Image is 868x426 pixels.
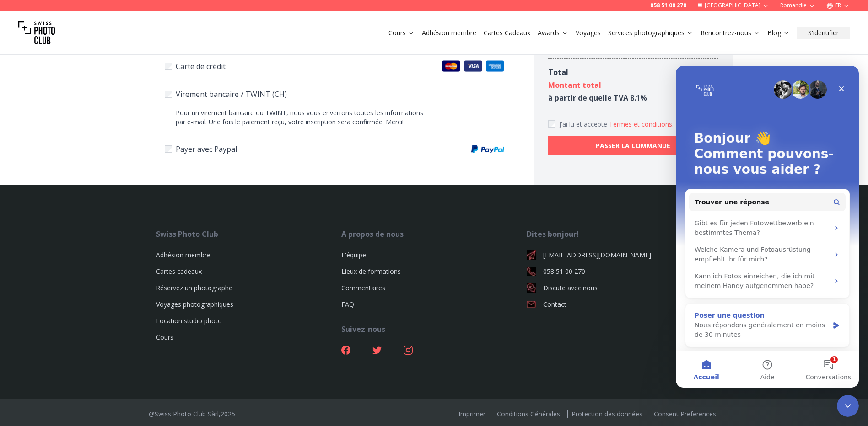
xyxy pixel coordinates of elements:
[341,300,354,309] a: FAQ
[418,27,480,39] button: Adhésion membre
[534,27,572,39] button: Awards
[527,250,712,260] a: [EMAIL_ADDRESS][DOMAIN_NAME]
[767,28,790,37] a: Blog
[385,27,418,39] button: Cours
[165,63,172,70] input: Carte de créditMaster CardsVisaAmerican Express
[527,283,712,293] a: Discute avec nous
[572,27,604,39] button: Voyages
[837,395,859,417] iframe: Intercom live chat
[576,28,601,37] a: Voyages
[548,79,601,91] div: Montant total
[165,143,504,155] label: Payer avec Paypal
[165,91,172,98] input: Virement bancaire / TWINT (CH)
[341,229,527,240] div: A propos de nous
[548,91,647,104] div: à partir de quelle TVA 8.1 %
[388,28,415,37] a: Cours
[341,324,527,335] div: Suivez-nous
[156,316,222,325] a: Location studio photo
[165,60,504,73] label: Carte de crédit
[676,66,859,388] iframe: Intercom live chat
[701,28,760,37] a: Rencontrez-nous
[604,27,697,39] button: Services photographiques
[156,300,233,309] a: Voyages photographiques
[442,60,460,72] img: Master Cards
[341,283,385,292] a: Commentaires
[650,410,720,418] a: Consent Preferences
[165,108,428,127] p: Pour un virement bancaire ou TWINT, nous vous enverrons toutes les informations par e-mail. Une f...
[165,88,504,101] label: Virement bancaire / TWINT (CH)
[538,28,568,37] a: Awards
[341,250,366,259] a: L'équipe
[156,229,341,240] div: Swiss Photo Club
[156,267,202,276] a: Cartes cadeaux
[559,120,609,128] span: J'ai lu et accepté
[149,410,235,419] div: @Swiss Photo Club Sàrl, 2025
[18,15,55,51] img: Swiss photo club
[548,66,568,79] div: Total
[484,28,530,37] a: Cartes Cadeaux
[548,120,555,128] input: Accept terms
[609,120,674,129] button: Accept termsJ'ai lu et accepté
[493,410,564,418] a: Conditions Générales
[165,145,172,153] input: Payer avec PaypalPaypal
[341,267,401,276] a: Lieux de formations
[480,27,534,39] button: Cartes Cadeaux
[527,229,712,240] div: Dites bonjour!
[527,267,712,276] a: 058 51 00 270
[527,300,712,309] a: Contact
[548,136,718,155] button: PASSER LA COMMANDE
[764,27,793,39] button: Blog
[156,283,232,292] a: Réservez un photographe
[697,27,764,39] button: Rencontrez-nous
[567,410,646,418] a: Protection des données
[422,28,476,37] a: Adhésion membre
[156,333,173,341] a: Cours
[650,2,686,9] a: 058 51 00 270
[797,27,850,39] button: S'identifier
[156,250,210,259] a: Adhésion membre
[464,60,482,72] img: Visa
[596,141,670,150] b: PASSER LA COMMANDE
[608,28,693,37] a: Services photographiques
[471,145,504,153] img: Paypal
[486,60,504,72] img: American Express
[455,410,489,418] a: Imprimer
